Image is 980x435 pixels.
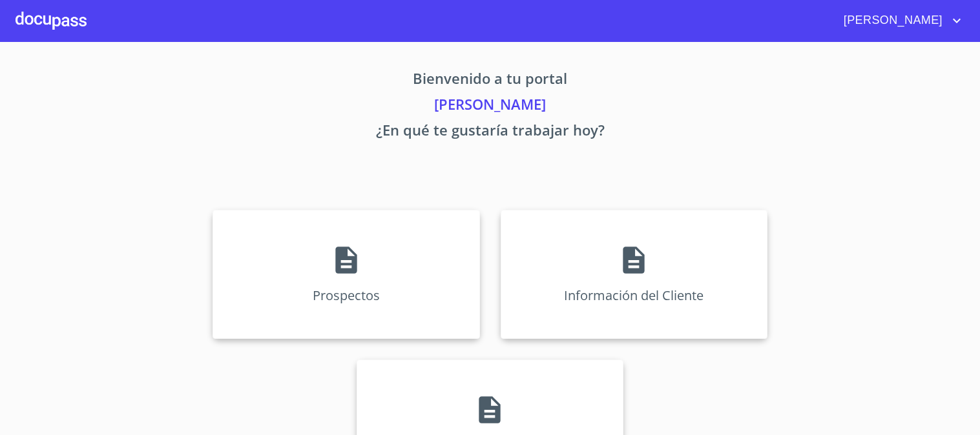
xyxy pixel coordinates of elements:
p: Prospectos [313,287,380,304]
button: account of current user [834,10,964,31]
p: Bienvenido a tu portal [92,68,888,94]
p: ¿En qué te gustaría trabajar hoy? [92,119,888,145]
p: Información del Cliente [564,287,704,304]
p: [PERSON_NAME] [92,94,888,119]
span: [PERSON_NAME] [834,10,949,31]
